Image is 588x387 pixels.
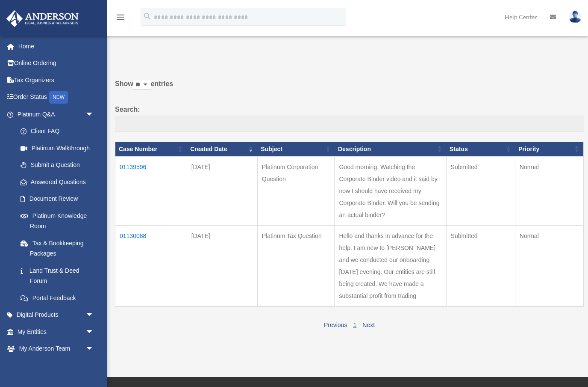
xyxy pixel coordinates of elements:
[12,157,103,174] a: Submit a Question
[187,225,257,307] td: [DATE]
[324,322,347,328] a: Previous
[85,323,103,341] span: arrow_drop_down
[115,78,584,98] label: Show entries
[6,307,107,324] a: Digital Productsarrow_drop_down
[6,323,107,340] a: My Entitiesarrow_drop_down
[335,156,446,225] td: Good morning. Watching the Corporate Binder video and it said by now I should have received my Co...
[12,191,103,208] a: Document Review
[85,307,103,324] span: arrow_drop_down
[6,340,107,357] a: My Anderson Teamarrow_drop_down
[49,91,68,104] div: NEW
[12,235,103,262] a: Tax & Bookkeeping Packages
[515,142,583,157] th: Priority: activate to sort column ascending
[4,10,81,27] img: Anderson Advisors Platinum Portal
[569,11,582,23] img: User Pic
[362,322,375,328] a: Next
[12,140,103,157] a: Platinum Walkthrough
[187,142,257,157] th: Created Date: activate to sort column ascending
[85,106,103,123] span: arrow_drop_down
[115,142,187,157] th: Case Number: activate to sort column ascending
[115,12,126,22] i: menu
[6,55,107,72] a: Online Ordering
[335,142,446,157] th: Description: activate to sort column ascending
[12,173,98,191] a: Answered Questions
[446,156,515,225] td: Submitted
[257,142,335,157] th: Subject: activate to sort column ascending
[12,289,103,307] a: Portal Feedback
[115,104,584,132] label: Search:
[515,156,583,225] td: Normal
[446,225,515,307] td: Submitted
[6,357,107,374] a: My Documentsarrow_drop_down
[353,322,356,328] a: 1
[115,15,126,22] a: menu
[257,156,335,225] td: Platinum Corporation Question
[143,12,152,21] i: search
[335,225,446,307] td: Hello and thanks in advance for the help. I am new to [PERSON_NAME] and we conducted our onboardi...
[115,156,187,225] td: 01139596
[6,89,107,106] a: Order StatusNEW
[6,71,107,89] a: Tax Organizers
[133,80,151,90] select: Showentries
[6,106,103,123] a: Platinum Q&Aarrow_drop_down
[515,225,583,307] td: Normal
[446,142,515,157] th: Status: activate to sort column ascending
[257,225,335,307] td: Platinum Tax Question
[6,38,107,55] a: Home
[115,116,584,132] input: Search:
[12,123,103,140] a: Client FAQ
[12,262,103,289] a: Land Trust & Deed Forum
[115,225,187,307] td: 01130088
[187,156,257,225] td: [DATE]
[12,207,103,235] a: Platinum Knowledge Room
[85,357,103,375] span: arrow_drop_down
[85,340,103,358] span: arrow_drop_down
